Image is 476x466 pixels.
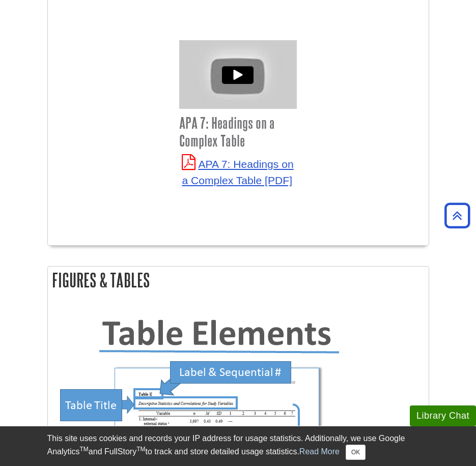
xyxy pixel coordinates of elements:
[179,40,296,109] div: Video: APA 7: Headings on a Complex Table
[80,446,89,453] sup: TM
[299,447,340,456] a: Read More
[410,405,476,426] button: Library Chat
[179,114,296,150] h3: APA 7: Headings on a Complex Table
[48,267,429,294] h2: Figures & Tables
[182,158,293,186] a: APA 7: Headings on a Complex Table
[47,432,429,460] div: This site uses cookies and records your IP address for usage statistics. Additionally, we use Goo...
[179,40,296,109] iframe: APA 7: Headings on a Complex Table
[346,445,366,460] button: Close
[441,209,473,222] a: Back to Top
[136,446,145,453] sup: TM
